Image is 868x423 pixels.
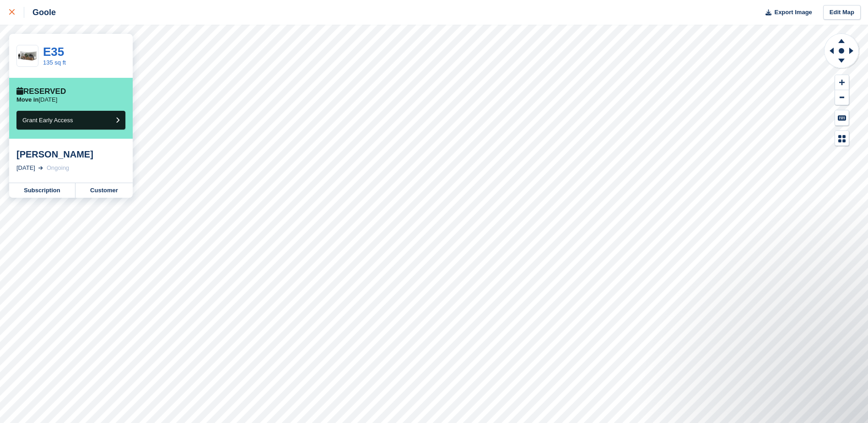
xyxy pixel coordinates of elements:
[835,110,849,125] button: Keyboard Shortcuts
[16,87,66,96] div: Reserved
[75,183,133,198] a: Customer
[43,59,66,66] a: 135 sq ft
[17,48,38,64] img: 135-sqft-unit.jpg
[43,45,64,59] a: E35
[835,131,849,146] button: Map Legend
[823,5,861,20] a: Edit Map
[760,5,812,20] button: Export Image
[16,163,35,173] div: [DATE]
[47,163,69,173] div: Ongoing
[16,96,57,103] p: [DATE]
[16,111,125,130] button: Grant Early Access
[835,75,849,90] button: Zoom In
[38,166,43,170] img: arrow-right-light-icn-cde0832a797a2874e46488d9cf13f60e5c3a73dbe684e267c42b8395dfbc2abf.svg
[16,96,38,103] span: Move in
[16,149,125,160] div: [PERSON_NAME]
[774,8,812,17] span: Export Image
[22,117,73,124] span: Grant Early Access
[24,7,56,18] div: Goole
[9,183,75,198] a: Subscription
[835,90,849,105] button: Zoom Out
